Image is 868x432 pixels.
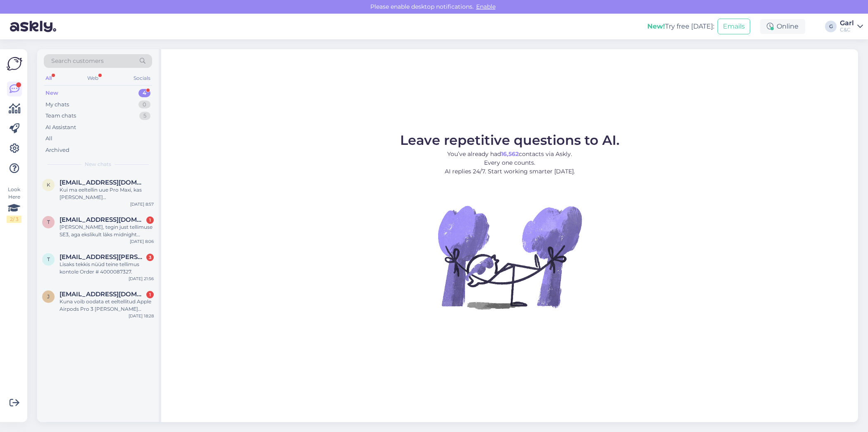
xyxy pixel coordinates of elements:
div: 4 [138,89,150,97]
div: AI Assistant [45,123,76,132]
div: [DATE] 18:28 [129,313,154,319]
div: 1 [146,216,154,224]
span: j [47,293,50,300]
div: Kuna voib oodata et eeltellitud Apple Airpods Pro 3 [PERSON_NAME] jouab? [60,298,154,313]
span: K [47,182,50,188]
img: No Chat active [435,182,584,331]
b: New! [647,22,665,30]
span: t [47,256,50,262]
div: 2 / 3 [7,216,21,223]
div: 5 [139,112,150,120]
div: Archived [45,146,69,154]
div: All [45,134,52,143]
div: All [44,73,53,84]
div: Online [760,19,805,34]
div: [PERSON_NAME], tegin just tellimuse SE3, aga ekslikult läks midnight toonis, kuigi sooviksin star... [60,223,154,238]
div: G [825,21,837,32]
div: Kui ma eeltellin uue Pro Maxi, kas [PERSON_NAME] [PERSON_NAME]/esmaspäeval kätte? [60,186,154,201]
span: Leave repetitive questions to AI. [400,132,620,148]
div: Garl [840,20,854,26]
div: [DATE] 21:56 [129,276,154,282]
span: janarjaakson@gmail.com [60,290,145,298]
div: [DATE] 8:06 [130,238,154,245]
span: t [47,219,50,225]
span: teeleme@gmail.com [60,216,145,223]
span: Search customers [51,57,104,65]
div: C&C [840,26,854,33]
div: [DATE] 8:57 [130,201,154,207]
img: Askly Logo [7,56,22,72]
a: GarlC&C [840,20,863,33]
div: Web [86,73,100,84]
b: 16,562 [501,150,519,158]
div: Socials [132,73,152,84]
div: Look Here [7,186,21,223]
button: Emails [718,19,750,34]
span: Kaur@bentte.com [60,179,145,186]
p: You’ve already had contacts via Askly. Every one counts. AI replies 24/7. Start working smarter [... [400,150,620,176]
span: Enable [474,3,498,10]
span: triin.reisner@gmail.com [60,253,145,261]
div: 3 [146,254,154,261]
div: 1 [146,291,154,298]
div: 0 [138,101,150,109]
div: Lisaks tekkis nüüd teine tellimus kontole Order # 4000087327. [60,261,154,276]
div: Team chats [45,112,76,120]
div: New [45,89,58,97]
div: Try free [DATE]: [647,22,714,31]
div: My chats [45,101,69,109]
span: New chats [85,161,111,168]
